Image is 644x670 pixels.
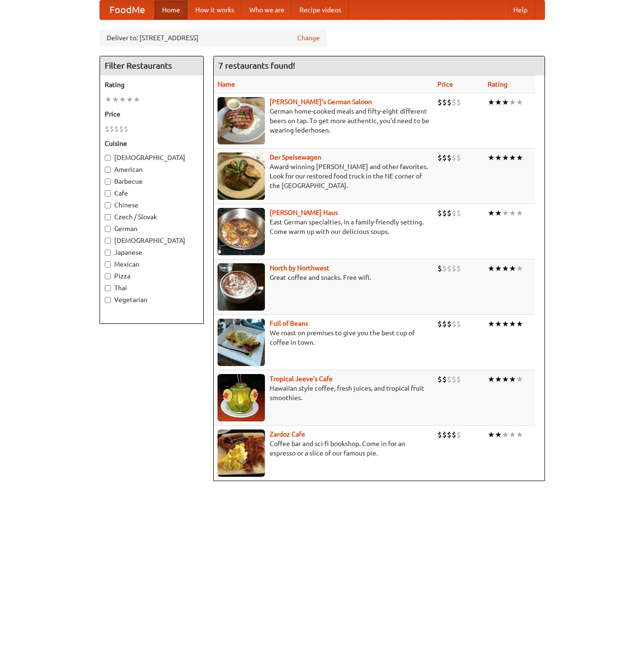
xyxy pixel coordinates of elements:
p: German home-cooked meals and fifty-eight different beers on tap. To get more authentic, you'd nee... [218,107,430,135]
p: East German specialties, in a family-friendly setting. Come warm up with our delicious soups. [218,217,430,236]
li: $ [452,374,456,384]
a: [PERSON_NAME] Haus [270,209,338,216]
a: Zardoz Cafe [270,430,305,438]
p: Hawaiian style coffee, fresh juices, and tropical fruit smoothies. [218,384,430,402]
li: ★ [516,152,523,163]
li: $ [442,263,447,274]
label: Barbecue [105,177,199,186]
li: $ [456,152,461,163]
li: ★ [502,152,509,163]
h5: Cuisine [105,139,199,148]
label: German [105,224,199,233]
label: [DEMOGRAPHIC_DATA] [105,236,199,245]
h5: Price [105,109,199,119]
label: Mexican [105,259,199,269]
input: German [105,226,111,232]
p: Award-winning [PERSON_NAME] and other favorites. Look for our restored food truck in the NE corne... [218,162,430,190]
a: North by Northwest [270,264,329,272]
a: Recipe videos [292,0,349,19]
li: ★ [495,97,502,107]
li: ★ [495,263,502,274]
a: [PERSON_NAME]'s German Saloon [270,98,372,106]
li: $ [456,429,461,440]
li: $ [452,152,456,163]
li: ★ [495,429,502,440]
input: Barbecue [105,179,111,185]
h5: Rating [105,80,199,89]
li: ★ [126,94,133,105]
label: Pizza [105,271,199,281]
li: ★ [509,152,516,163]
li: ★ [516,429,523,440]
input: Japanese [105,250,111,256]
p: Coffee bar and sci-fi bookshop. Come in for an espresso or a slice of our famous pie. [218,439,430,458]
li: $ [114,124,119,134]
li: ★ [502,208,509,218]
img: beans.jpg [218,319,265,366]
li: $ [442,208,447,218]
input: Vegetarian [105,297,111,303]
a: Who we are [242,0,292,19]
li: $ [456,263,461,274]
li: ★ [495,374,502,384]
input: Cafe [105,190,111,197]
input: Pizza [105,273,111,279]
img: zardoz.jpg [218,429,265,477]
li: $ [442,319,447,329]
label: Thai [105,283,199,293]
li: $ [437,319,442,329]
li: $ [452,208,456,218]
li: $ [447,208,452,218]
a: How it works [188,0,242,19]
label: Chinese [105,200,199,210]
li: $ [456,319,461,329]
label: Czech / Slovak [105,212,199,222]
li: $ [456,374,461,384]
li: ★ [502,97,509,107]
li: ★ [488,263,495,274]
a: Full of Beans [270,320,308,327]
li: $ [105,124,109,134]
li: $ [456,97,461,107]
li: ★ [516,208,523,218]
li: $ [442,374,447,384]
li: ★ [509,97,516,107]
li: $ [437,97,442,107]
li: ★ [495,152,502,163]
li: $ [447,152,452,163]
li: $ [452,97,456,107]
li: ★ [105,94,112,105]
ng-pluralize: 7 restaurants found! [218,61,295,70]
li: ★ [516,319,523,329]
a: FoodMe [100,0,154,19]
li: $ [447,429,452,440]
li: ★ [502,263,509,274]
b: Tropical Jeeve's Cafe [270,375,333,383]
img: speisewagen.jpg [218,152,265,200]
input: Thai [105,285,111,291]
li: ★ [502,319,509,329]
li: ★ [516,97,523,107]
label: Cafe [105,188,199,198]
li: $ [447,319,452,329]
a: Name [218,80,235,88]
li: $ [437,208,442,218]
li: ★ [502,429,509,440]
p: We roast on premises to give you the best cup of coffee in town. [218,328,430,347]
li: $ [437,429,442,440]
li: ★ [502,374,509,384]
a: Change [297,33,320,43]
a: Rating [488,80,508,88]
li: $ [437,263,442,274]
li: ★ [119,94,126,105]
li: ★ [509,208,516,218]
img: esthers.jpg [218,97,265,144]
input: [DEMOGRAPHIC_DATA] [105,155,111,161]
li: ★ [509,429,516,440]
img: jeeves.jpg [218,374,265,421]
